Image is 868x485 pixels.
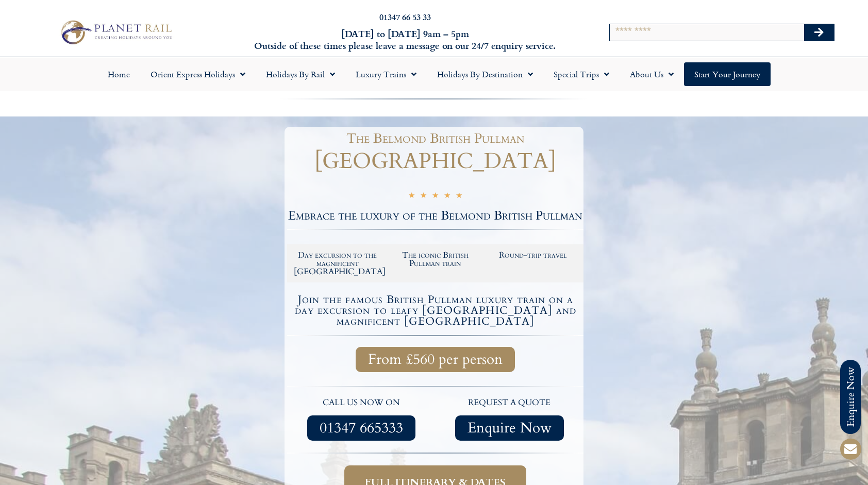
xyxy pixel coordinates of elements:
h4: Join the famous British Pullman luxury train on a day excursion to leafy [GEOGRAPHIC_DATA] and ma... [289,294,582,327]
i: ★ [432,191,439,203]
span: 01347 665333 [320,422,403,434]
a: 01347 66 53 33 [379,11,431,23]
h2: Round-trip travel [489,251,577,259]
a: 01347 665333 [307,415,415,441]
h2: Embrace the luxury of the Belmond British Pullman [287,210,583,222]
a: Luxury Trains [345,62,427,86]
a: Enquire Now [455,415,564,441]
div: 5/5 [408,189,462,203]
a: About Us [620,62,684,86]
h1: The Belmond British Pullman [292,132,578,145]
a: Home [97,62,140,86]
span: From £560 per person [368,353,503,366]
i: ★ [420,191,427,203]
h1: [GEOGRAPHIC_DATA] [287,150,583,172]
a: Special Trips [543,62,620,86]
a: Orient Express Holidays [140,62,256,86]
h2: Day excursion to the magnificent [GEOGRAPHIC_DATA] [294,251,381,276]
a: Holidays by Destination [427,62,543,86]
i: ★ [456,191,462,203]
h2: The iconic British Pullman train [392,251,479,267]
i: ★ [408,191,415,203]
button: Search [804,24,834,41]
i: ★ [444,191,450,203]
a: Holidays by Rail [256,62,345,86]
a: From £560 per person [356,347,515,372]
span: Enquire Now [468,422,552,434]
img: Planet Rail Train Holidays Logo [56,18,175,47]
nav: Menu [5,62,863,86]
h6: [DATE] to [DATE] 9am – 5pm Outside of these times please leave a message on our 24/7 enquiry serv... [234,28,576,52]
a: Start your Journey [684,62,771,86]
p: call us now on [292,396,430,410]
p: request a quote [441,396,579,410]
